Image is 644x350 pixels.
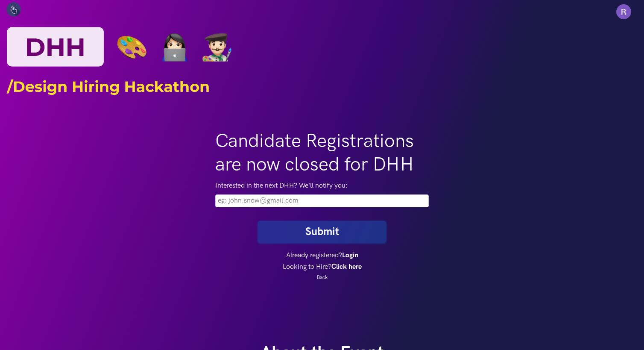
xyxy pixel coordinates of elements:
h1: Candidate Registrations are now closed for DHH [215,129,429,176]
a: Login [342,251,358,259]
input: Please fill this field [215,194,429,207]
a: Back [317,274,328,281]
h4: Looking to Hire? [215,263,429,271]
h4: Already registered? [215,251,429,259]
label: Interested in the next DHH? We'll notify you: [215,181,429,191]
img: Your profile pic [616,4,631,19]
img: dhh_desktop_normal.png [6,4,638,100]
button: Submit [258,221,386,243]
a: Click here [331,263,362,271]
img: UXHack logo [6,2,21,17]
